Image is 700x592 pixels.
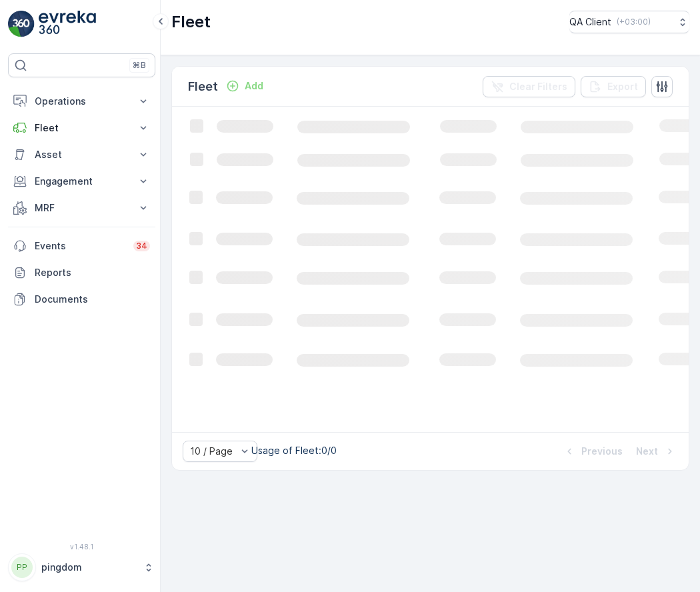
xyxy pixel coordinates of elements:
[251,444,337,457] p: Usage of Fleet : 0/0
[221,78,269,94] button: Add
[569,15,611,29] p: QA Client
[41,561,137,574] p: pingdom
[8,88,155,115] button: Operations
[188,77,218,96] p: Fleet
[8,259,155,286] a: Reports
[35,175,129,188] p: Engagement
[171,11,211,33] p: Fleet
[35,148,129,161] p: Asset
[8,11,35,37] img: logo
[136,241,147,251] p: 34
[8,553,155,581] button: PPpingdom
[35,201,129,215] p: MRF
[35,266,150,279] p: Reports
[8,141,155,168] button: Asset
[8,115,155,141] button: Fleet
[35,95,129,108] p: Operations
[617,17,651,27] p: ( +03:00 )
[636,445,658,458] p: Next
[35,293,150,306] p: Documents
[569,11,689,33] button: QA Client(+03:00)
[581,445,623,458] p: Previous
[561,443,624,459] button: Previous
[8,543,155,551] span: v 1.48.1
[133,60,146,71] p: ⌘B
[8,195,155,221] button: MRF
[8,168,155,195] button: Engagement
[8,286,155,313] a: Documents
[39,11,96,37] img: logo_light-DOdMpM7g.png
[35,121,129,135] p: Fleet
[607,80,638,93] p: Export
[635,443,678,459] button: Next
[509,80,567,93] p: Clear Filters
[11,557,33,578] div: PP
[483,76,575,97] button: Clear Filters
[35,239,125,253] p: Events
[245,79,263,93] p: Add
[8,233,155,259] a: Events34
[581,76,646,97] button: Export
